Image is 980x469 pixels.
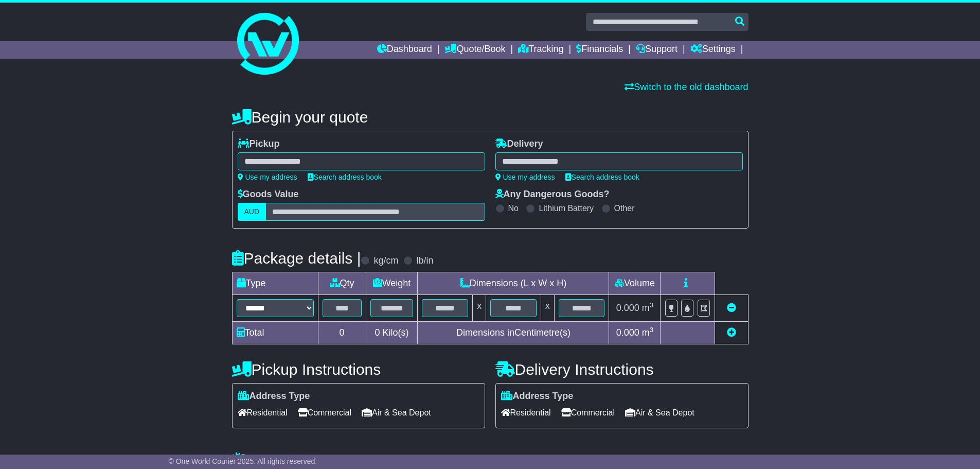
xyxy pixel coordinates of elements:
td: Volume [609,272,661,295]
span: 0.000 [616,327,639,338]
a: Tracking [518,41,563,59]
span: © One World Courier 2025. All rights reserved. [169,457,317,465]
label: Lithium Battery [539,203,594,213]
label: Any Dangerous Goods? [495,189,610,200]
td: x [541,295,554,322]
a: Financials [576,41,623,59]
h4: Begin your quote [232,109,749,126]
a: Quote/Book [444,41,505,59]
a: Support [636,41,678,59]
h4: Delivery Instructions [495,361,749,378]
td: Kilo(s) [366,322,418,344]
td: 0 [318,322,366,344]
a: Add new item [727,327,736,338]
td: Type [232,272,318,295]
td: Weight [366,272,418,295]
a: Dashboard [377,41,432,59]
span: Residential [238,405,288,421]
a: Use my address [238,173,297,181]
td: Qty [318,272,366,295]
label: Pickup [238,138,280,150]
td: Total [232,322,318,344]
label: lb/in [416,255,433,267]
td: x [473,295,486,322]
sup: 3 [650,326,654,334]
a: Remove this item [727,303,736,313]
a: Settings [690,41,736,59]
a: Use my address [495,173,555,181]
h4: Pickup Instructions [232,361,485,378]
span: Air & Sea Depot [625,405,694,421]
label: Delivery [495,138,543,150]
span: 0.000 [616,303,639,313]
sup: 3 [650,301,654,309]
label: Address Type [238,391,310,402]
label: kg/cm [373,255,398,267]
label: Goods Value [238,189,299,200]
h4: Warranty & Insurance [232,451,749,468]
span: Air & Sea Depot [362,405,431,421]
label: Other [614,203,635,213]
label: No [508,203,519,213]
span: 0 [375,327,380,338]
td: Dimensions (L x W x H) [418,272,609,295]
label: Address Type [501,391,574,402]
span: Commercial [561,405,615,421]
a: Switch to the old dashboard [625,82,748,92]
h4: Package details | [232,250,361,267]
a: Search address book [308,173,382,181]
td: Dimensions in Centimetre(s) [418,322,609,344]
span: m [642,327,654,338]
span: m [642,303,654,313]
span: Commercial [298,405,351,421]
label: AUD [238,203,266,221]
span: Residential [501,405,551,421]
a: Search address book [565,173,639,181]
